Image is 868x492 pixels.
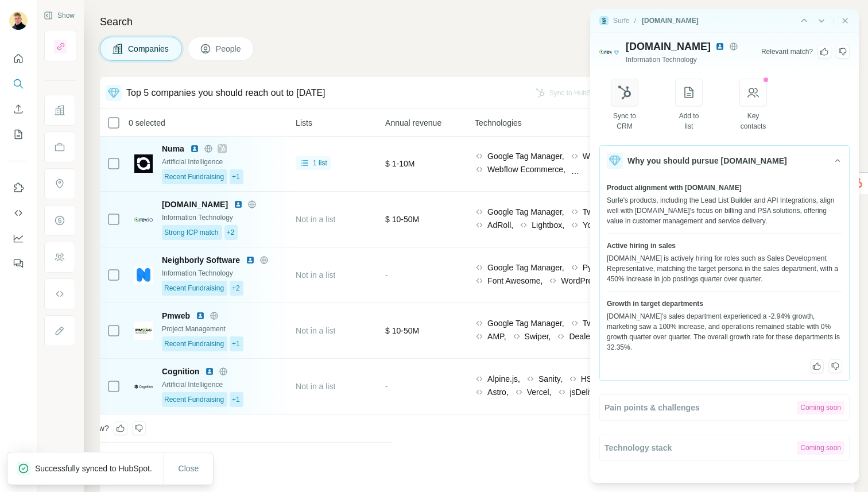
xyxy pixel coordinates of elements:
span: +2 [227,227,235,238]
img: Logo of rev.io [599,49,618,54]
span: Google Tag Manager, [487,262,564,273]
button: Close side panel [840,16,850,25]
div: [DOMAIN_NAME] is actively hiring for roles such as Sales Development Representative, matching the... [607,253,842,284]
span: - [385,270,388,280]
div: Information Technology [162,268,286,278]
div: Add to list [676,111,703,131]
span: Not in a list [296,382,335,391]
li: / [634,16,636,26]
span: People [216,43,242,55]
img: Logo of rev.io [134,217,153,222]
span: Recent Fundraising [164,283,224,293]
img: Surfe Logo [599,16,609,25]
span: AdRoll, [487,219,513,231]
span: Swiper, [525,331,551,342]
img: LinkedIn logo [246,255,255,265]
div: Sync to CRM [611,111,638,131]
img: LinkedIn logo [190,144,199,153]
div: [DOMAIN_NAME] [642,16,699,26]
button: Close [170,458,207,479]
button: Next [799,15,810,26]
span: Webflow Ecommerce, [487,164,565,175]
span: jsDelivr, [570,386,598,398]
button: Quick start [9,48,28,69]
div: Key contacts [740,111,767,131]
span: Vercel, [527,386,552,398]
button: Enrich CSV [9,99,28,119]
span: Active hiring in sales [607,241,676,251]
div: Project Management [162,324,286,334]
div: Surfe [613,16,630,26]
div: Coming soon [797,441,844,455]
span: Numa [162,143,184,154]
span: Information Technology [626,55,741,65]
button: Why you should pursue [DOMAIN_NAME] [600,146,849,176]
button: Search [9,73,28,94]
span: Dealer Spike, [569,331,617,342]
span: Recent Fundraising [164,394,224,405]
img: LinkedIn logo [196,311,205,320]
span: $ 10-50M [385,215,419,224]
button: Dashboard [9,228,28,249]
span: AMP, [487,331,506,342]
span: Pain points & challenges [604,402,700,413]
button: Show [36,7,83,24]
span: Product alignment with [DOMAIN_NAME] [607,183,742,193]
div: Information Technology [162,212,286,223]
div: Artificial Intelligence [162,379,286,390]
span: +1 [232,172,240,182]
span: WordPress, [561,275,603,286]
span: Recent Fundraising [164,339,224,349]
span: Astro, [487,386,509,398]
span: Lists [296,117,312,129]
span: 0 selected [129,117,165,129]
span: [DOMAIN_NAME] [162,199,228,210]
span: Close [179,463,199,474]
div: Relevant match ? [761,47,813,57]
span: Companies [128,43,170,55]
img: LinkedIn avatar [715,42,724,51]
div: [DOMAIN_NAME]'s sales department experienced a -2.94% growth, marketing saw a 100% increase, and ... [607,311,842,352]
span: Why you should pursue [DOMAIN_NAME] [627,155,787,166]
span: Not in a list [296,215,335,224]
span: Strong ICP match [164,227,219,238]
img: LinkedIn logo [234,200,243,209]
span: Sanity, [538,373,563,385]
img: Logo of Cognition [134,385,153,389]
span: Pmweb [162,310,190,321]
span: Alpine.js, [487,373,520,385]
span: Not in a list [296,270,335,280]
p: Successfully synced to HubSpot. [35,463,161,474]
span: Growth in target departments [607,299,703,309]
span: Google Tag Manager, [487,150,564,162]
div: Artificial Intelligence [162,157,286,167]
img: Avatar [9,11,28,30]
img: Logo of Neighborly Software [134,266,153,284]
div: Coming soon [797,401,844,414]
span: Technology stack [604,442,672,454]
button: Technology stackComing soon [600,435,849,460]
div: | [833,16,835,26]
button: Pain points & challengesComing soon [600,395,849,420]
span: +1 [232,339,240,349]
span: $ 10-50M [385,326,419,335]
span: [DOMAIN_NAME] [626,38,711,55]
div: Surfe's products, including the Lead List Builder and API Integrations, align well with [DOMAIN_N... [607,195,842,226]
span: Annual revenue [385,117,441,129]
span: +1 [232,394,240,405]
img: Logo of Numa [134,154,153,173]
span: Cognition [162,366,199,377]
img: LinkedIn logo [205,367,214,376]
img: Logo of Pmweb [134,321,153,340]
span: Neighborly Software [162,254,240,266]
span: 1 list [313,158,327,168]
button: My lists [9,124,28,145]
span: Recent Fundraising [164,172,224,182]
span: - [385,382,388,391]
button: Use Surfe API [9,203,28,223]
h4: Search [100,14,854,30]
span: $ 1-10M [385,159,414,168]
button: Use Surfe on LinkedIn [9,177,28,198]
button: Previous [816,15,827,26]
span: Google Tag Manager, [487,317,564,329]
